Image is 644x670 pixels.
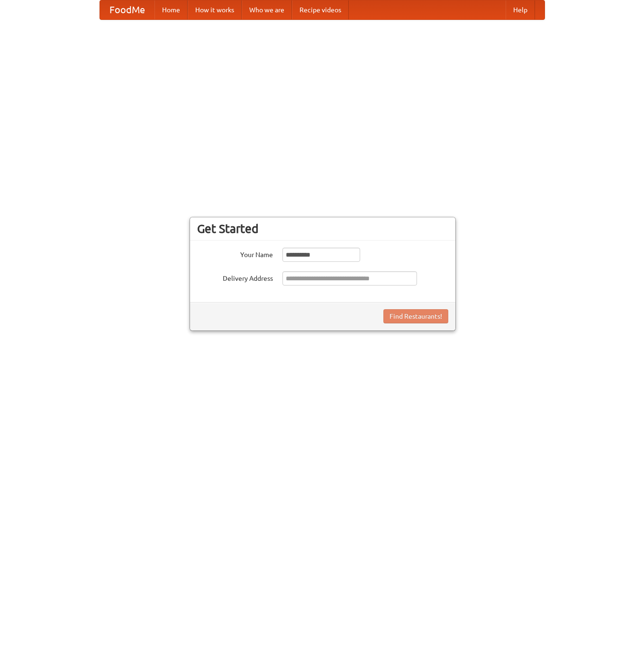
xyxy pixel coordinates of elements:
a: Help [506,0,535,19]
h3: Get Started [197,222,448,236]
a: How it works [188,0,242,19]
a: FoodMe [100,0,154,19]
label: Your Name [197,248,273,259]
a: Recipe videos [292,0,349,19]
label: Delivery Address [197,271,273,283]
a: Home [154,0,188,19]
button: Find Restaurants! [383,309,448,323]
a: Who we are [242,0,292,19]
